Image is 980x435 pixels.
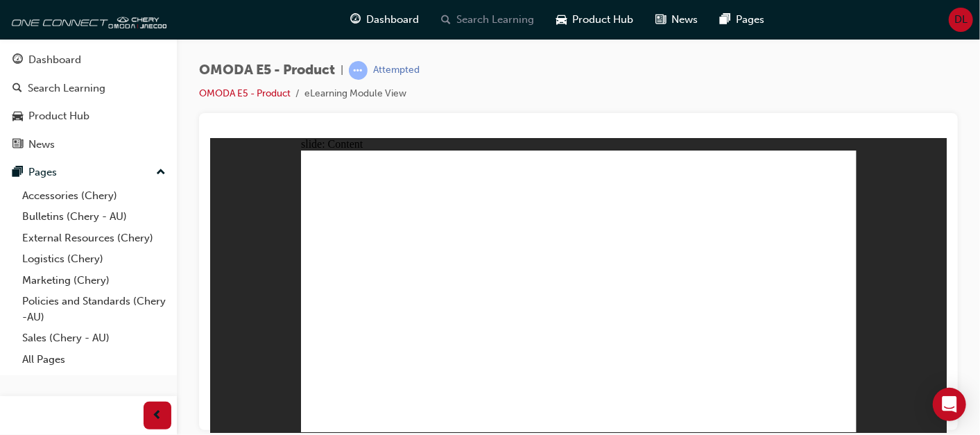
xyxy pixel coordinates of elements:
[672,12,698,28] span: News
[28,108,89,124] div: Product Hub
[457,12,535,28] span: Search Learning
[17,248,171,270] a: Logistics (Chery)
[351,11,361,28] span: guage-icon
[28,164,57,180] div: Pages
[12,167,23,179] span: pages-icon
[7,6,166,33] img: oneconnect
[28,80,105,96] div: Search Learning
[349,61,368,80] span: learningRecordVerb_ATTEMPT-icon
[431,6,546,34] a: search-iconSearch Learning
[573,12,634,28] span: Product Hub
[645,6,710,34] a: news-iconNews
[28,137,55,153] div: News
[949,8,973,32] button: DL
[710,6,776,34] a: pages-iconPages
[17,291,171,327] a: Policies and Standards (Chery -AU)
[17,185,171,207] a: Accessories (Chery)
[557,11,567,28] span: car-icon
[153,407,163,425] span: prev-icon
[6,47,171,73] a: Dashboard
[17,270,171,291] a: Marketing (Chery)
[12,139,23,151] span: news-icon
[6,103,171,129] a: Product Hub
[6,160,171,185] button: Pages
[340,6,431,34] a: guage-iconDashboard
[17,349,171,370] a: All Pages
[373,64,420,77] div: Attempted
[721,11,731,28] span: pages-icon
[12,54,23,67] span: guage-icon
[199,62,335,78] span: OMODA E5 - Product
[6,132,171,157] a: News
[367,12,420,28] span: Dashboard
[737,12,765,28] span: Pages
[546,6,645,34] a: car-iconProduct Hub
[12,110,23,123] span: car-icon
[6,44,171,160] button: DashboardSearch LearningProduct HubNews
[442,11,452,28] span: search-icon
[156,164,166,182] span: up-icon
[304,86,406,102] li: eLearning Module View
[933,388,966,421] div: Open Intercom Messenger
[17,228,171,249] a: External Resources (Chery)
[28,52,81,68] div: Dashboard
[17,327,171,349] a: Sales (Chery - AU)
[341,62,343,78] span: |
[6,76,171,101] a: Search Learning
[656,11,667,28] span: news-icon
[12,83,22,95] span: search-icon
[199,87,291,99] a: OMODA E5 - Product
[17,206,171,228] a: Bulletins (Chery - AU)
[954,12,968,28] span: DL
